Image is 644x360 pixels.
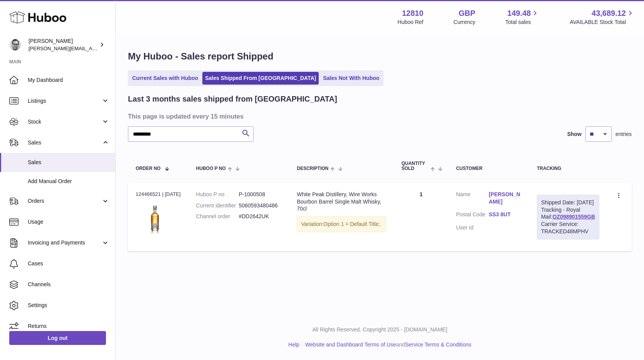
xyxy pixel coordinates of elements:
td: 1 [394,183,449,251]
div: 124466521 | [DATE] [136,191,181,198]
h2: Last 3 months sales shipped from [GEOGRAPHIC_DATA] [128,94,337,104]
strong: GBP [459,8,475,19]
span: Quantity Sold [402,161,429,171]
dd: #DD2642UK [239,213,281,220]
span: Cases [28,260,109,267]
a: Sales Not With Huboo [320,72,382,85]
a: Website and Dashboard Terms of Use [305,341,396,348]
img: Wire_Work_Bourbon_Barrel_1080x1080_caa55658-e729-4987-926e-b9e085915e8d.jpg [136,200,174,239]
a: OZ098901559GB [552,214,595,220]
span: Total sales [505,19,540,26]
span: Settings [28,302,109,309]
dt: Name [456,191,489,207]
span: Usage [28,218,109,226]
span: Returns [28,323,109,330]
a: SS3 8UT [489,211,521,218]
strong: 12810 [402,8,424,19]
span: Stock [28,118,101,126]
dd: P-1000508 [239,191,281,198]
div: Carrier Service: TRACKED48MPHV [541,221,595,235]
div: Huboo Ref [398,19,424,26]
dd: 5060593480486 [239,202,281,209]
div: Currency [454,19,476,26]
span: 149.48 [507,8,531,19]
span: Orders [28,197,101,205]
div: Tracking - Royal Mail: [537,195,599,239]
span: Option 1 = Default Title; [323,221,380,227]
a: Sales Shipped From [GEOGRAPHIC_DATA] [202,72,319,85]
span: Sales [28,159,109,166]
span: Invoicing and Payments [28,239,101,246]
span: Add Manual Order [28,178,109,185]
div: [PERSON_NAME] [29,37,98,52]
label: Show [567,131,582,138]
h1: My Huboo - Sales report Shipped [128,50,632,63]
a: Help [288,341,299,348]
span: Listings [28,97,101,105]
span: Order No [136,166,161,171]
a: Current Sales with Huboo [129,72,201,85]
span: Sales [28,139,101,146]
p: All Rights Reserved. Copyright 2025 - [DOMAIN_NAME] [122,326,638,333]
span: AVAILABLE Stock Total [570,19,635,26]
span: [PERSON_NAME][EMAIL_ADDRESS][DOMAIN_NAME] [29,45,155,51]
a: Log out [9,331,106,345]
dt: Postal Code [456,211,489,220]
img: alex@digidistiller.com [9,39,21,51]
dt: Current identifier [196,202,239,209]
div: Variation: [297,216,386,232]
dt: Channel order [196,213,239,220]
dt: User Id [456,224,489,231]
a: 43,689.12 AVAILABLE Stock Total [570,8,635,26]
h3: This page is updated every 15 minutes [128,112,630,121]
a: [PERSON_NAME] [489,191,521,205]
div: Tracking [537,166,599,171]
span: Channels [28,281,109,288]
dt: Huboo P no [196,191,239,198]
li: and [303,341,471,348]
div: White Peak Distillery, Wire Works Bourbon Barrel Single Malt Whisky, 70cl [297,191,386,213]
div: Customer [456,166,521,171]
span: entries [615,131,632,138]
a: 149.48 Total sales [505,8,540,26]
div: Shipped Date: [DATE] [541,199,595,206]
span: My Dashboard [28,76,109,84]
a: Service Terms & Conditions [405,341,471,348]
span: 43,689.12 [592,8,626,19]
span: Huboo P no [196,166,226,171]
span: Description [297,166,328,171]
